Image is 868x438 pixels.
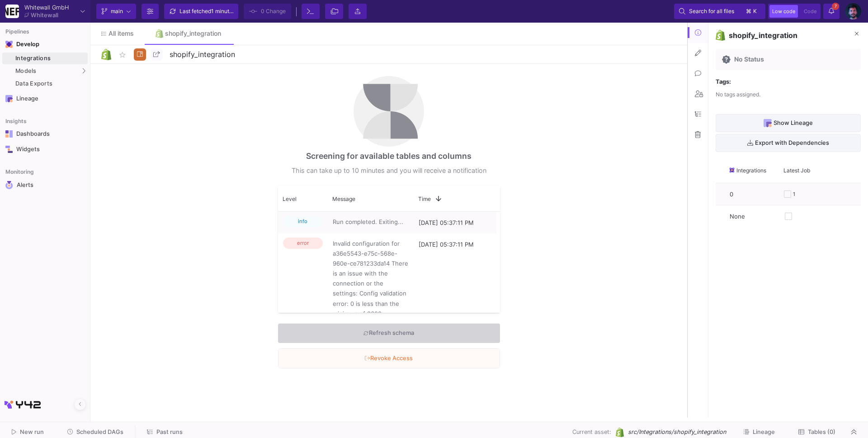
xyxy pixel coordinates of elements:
mat-expansion-panel-header: Navigation iconDevelop [2,37,88,52]
span: Code [804,8,816,14]
span: Integrations [736,167,766,174]
span: No Status [734,56,764,63]
span: ⌘ [746,6,751,17]
img: Navigation icon [5,146,13,153]
div: Develop [16,41,30,48]
div: Data Exports [15,80,85,87]
a: Navigation iconLineage [2,91,88,106]
button: 7 [823,4,840,19]
span: Message [332,195,355,202]
div: Widgets [16,146,75,153]
img: YZ4Yr8zUCx6JYM5gIgaTIQYeTXdcwQjnYC8iZtTV.png [5,5,19,18]
div: This can take up to 10 minutes and you will receive a notification [292,166,486,176]
span: Past runs [156,428,183,435]
span: Lineage [753,428,775,435]
button: Show Lineage [716,114,861,132]
img: zn2Dipnt5kSdWZ4U6JymtAUNwkc8DG3H2NRMgahy.png [845,3,861,19]
a: Integrations [2,52,88,64]
div: 1 [793,184,795,205]
a: Navigation iconWidgets [2,142,88,157]
span: 7 [832,3,839,10]
button: Export with Dependencies [716,134,861,152]
img: Navigation icon [5,41,13,48]
span: Time [418,195,431,202]
img: Shopify [615,428,624,437]
button: Last fetched1 minute ago [164,4,238,19]
span: Level [283,195,297,202]
button: Search for all files⌘k [674,4,765,19]
span: Low code [772,8,795,14]
span: src/Integrations/shopify_integration [628,428,726,436]
span: Tables (0) [808,428,835,435]
img: Logo [101,49,111,60]
a: Navigation iconAlerts [2,177,88,193]
span: k [753,6,757,17]
div: shopify_integration [729,30,861,40]
span: Current asset: [572,428,611,436]
span: error [283,238,323,249]
div: [DATE] 05:37:11 PM [414,212,499,233]
div: Whitewall [31,12,58,18]
span: Refresh schema [363,326,414,340]
div: None [730,206,774,227]
span: main [111,5,123,18]
span: Run completed. Exiting... [333,217,409,227]
p: 0 [730,184,774,205]
span: Search for all files [689,5,734,18]
div: shopify_integration [165,30,221,37]
img: Navigation icon [5,130,13,138]
div: Latest Job [783,160,857,181]
span: Models [15,67,37,75]
div: Alerts [17,181,75,189]
img: Shopify [716,30,725,41]
div: Last fetched [179,5,234,18]
span: Show Lineage [774,119,813,126]
span: info [283,216,323,227]
span: Export with Dependencies [753,139,829,146]
div: Tags: [716,79,861,85]
div: Integrations [15,55,85,62]
div: No tags assigned. [716,87,760,105]
button: ⌘k [743,6,760,17]
button: Refresh schema [278,324,500,343]
div: Dashboards [16,130,75,138]
a: Data Exports [2,78,88,90]
span: Scheduled DAGs [76,428,123,435]
span: Invalid configuration for a36e5543-e75c-568e-960e-ce781233da14 There is an issue with the connect... [333,238,409,319]
a: Navigation iconDashboards [2,127,88,141]
img: Tab icon [156,29,163,38]
img: Navigation icon [5,181,13,189]
button: Code [801,5,819,18]
div: Whitewall GmbH [24,5,69,10]
img: no status [722,55,731,64]
span: All items [108,30,134,37]
button: main [96,4,136,19]
span: 1 minute ago [211,8,243,14]
div: Screening for available tables and columns [306,150,472,162]
div: [DATE] 05:37:11 PM [414,233,499,324]
span: New run [20,428,44,435]
button: Revoke Access [278,349,500,368]
span: Revoke Access [365,352,412,366]
button: Low code [769,5,798,18]
div: Lineage [16,95,75,102]
mat-icon: star_border [117,49,128,60]
img: Navigation icon [5,95,13,102]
